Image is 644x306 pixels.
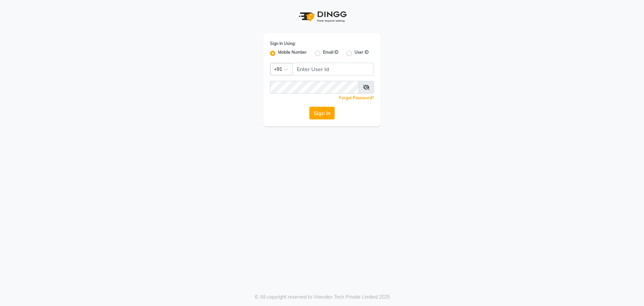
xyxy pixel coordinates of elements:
img: logo1.svg [295,7,349,27]
input: Username [270,81,359,94]
a: Forgot Password? [339,95,374,100]
button: Sign In [309,107,335,119]
input: Username [292,63,374,75]
label: Sign In Using: [270,41,296,47]
label: Email ID [323,49,338,57]
label: Mobile Number [278,49,307,57]
label: User ID [355,49,369,57]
